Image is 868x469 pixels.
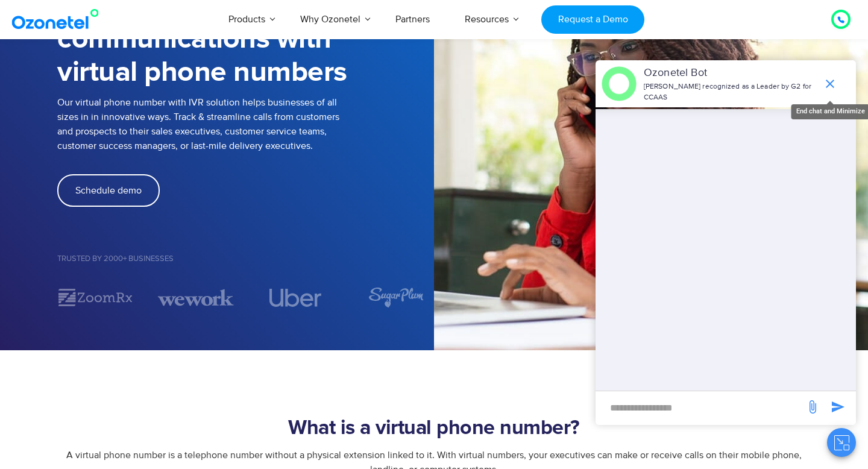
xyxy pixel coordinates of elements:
img: uber.svg [269,289,322,307]
button: Close chat [827,428,856,457]
h2: What is a virtual phone number? [57,417,811,441]
img: header [602,66,637,101]
img: sugarplum.svg [368,287,424,308]
p: [PERSON_NAME] recognized as a Leader by G2 for CCAAS [644,81,817,103]
div: 5 / 7 [358,287,434,308]
div: 2 / 7 [57,287,133,308]
span: send message [800,395,825,419]
p: Our virtual phone number with IVR solution helps businesses of all sizes in in innovative ways. T... [57,95,434,153]
div: Image Carousel [57,287,434,308]
div: 4 / 7 [258,289,334,307]
span: send message [826,395,850,419]
a: Schedule demo [57,174,160,207]
p: Ozonetel Bot [644,65,817,81]
h5: Trusted by 2000+ Businesses [57,255,434,263]
span: end chat or minimize [818,72,842,96]
a: Request a Demo [541,5,644,34]
div: 3 / 7 [157,287,233,308]
img: wework.svg [157,287,233,308]
img: zoomrx.svg [57,287,133,308]
div: new-msg-input [602,397,799,419]
span: Schedule demo [75,186,142,195]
